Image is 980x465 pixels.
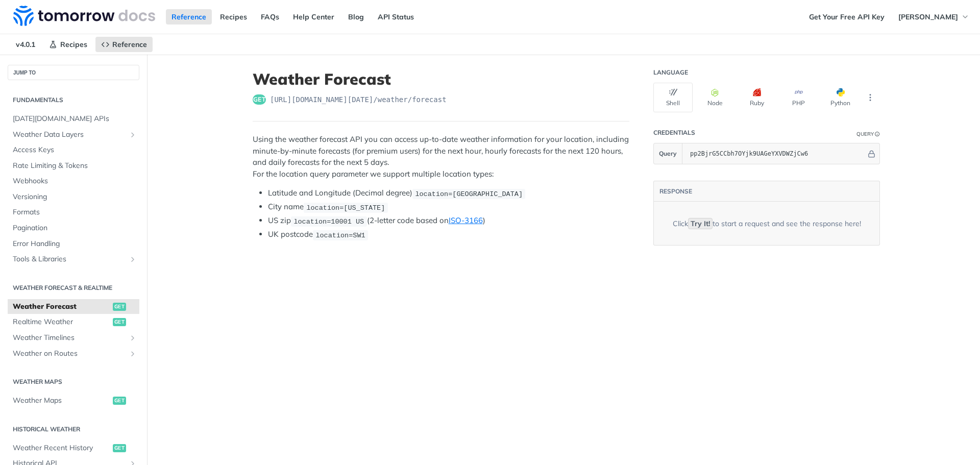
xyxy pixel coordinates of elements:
[43,37,93,52] a: Recipes
[253,134,629,180] p: Using the weather forecast API you can access up-to-date weather information for your location, i...
[893,9,975,25] button: [PERSON_NAME]
[875,132,880,137] i: Information
[779,83,818,112] button: PHP
[8,158,139,174] a: Rate Limiting & Tokens
[13,176,137,186] span: Webhooks
[113,318,126,326] span: get
[737,83,776,112] button: Ruby
[8,236,139,252] a: Error Handling
[342,9,370,25] a: Blog
[866,149,877,159] button: Hide
[304,203,388,213] code: location=[US_STATE]
[688,218,713,229] code: Try It!
[313,230,368,240] code: location=SW1
[13,114,137,124] span: [DATE][DOMAIN_NAME] APIs
[8,127,139,142] a: Weather Data LayersShow subpages for Weather Data Layers
[13,349,126,359] span: Weather on Routes
[821,83,860,112] button: Python
[113,397,126,405] span: get
[268,229,629,240] li: UK postcode
[268,187,629,199] li: Latitude and Longitude (Decimal degree)
[13,333,126,343] span: Weather Timelines
[166,9,212,25] a: Reference
[8,299,139,314] a: Weather Forecastget
[268,215,629,227] li: US zip (2-letter code based on )
[253,94,266,105] span: get
[270,94,447,105] span: https://api.tomorrow.io/v4/weather/forecast
[898,12,958,21] span: [PERSON_NAME]
[653,129,695,137] div: Credentials
[13,302,110,312] span: Weather Forecast
[8,65,139,80] button: JUMP TO
[13,145,137,155] span: Access Keys
[129,334,137,342] button: Show subpages for Weather Timelines
[13,396,110,406] span: Weather Maps
[695,83,734,112] button: Node
[8,189,139,205] a: Versioning
[8,283,139,292] h2: Weather Forecast & realtime
[8,314,139,330] a: Realtime Weatherget
[113,444,126,452] span: get
[412,189,525,199] code: location=[GEOGRAPHIC_DATA]
[13,443,110,453] span: Weather Recent History
[866,93,875,102] svg: More ellipsis
[10,37,41,52] span: v4.0.1
[129,255,137,263] button: Show subpages for Tools & Libraries
[287,9,340,25] a: Help Center
[654,143,682,164] button: Query
[8,205,139,220] a: Formats
[8,425,139,434] h2: Historical Weather
[13,6,155,26] img: Tomorrow.io Weather API Docs
[8,174,139,189] a: Webhooks
[856,130,874,138] div: Query
[8,252,139,267] a: Tools & LibrariesShow subpages for Tools & Libraries
[95,37,153,52] a: Reference
[685,143,866,164] input: apikey
[673,218,861,229] div: Click to start a request and see the response here!
[112,40,147,49] span: Reference
[372,9,420,25] a: API Status
[8,221,139,236] a: Pagination
[13,161,137,171] span: Rate Limiting & Tokens
[659,149,677,158] span: Query
[129,131,137,139] button: Show subpages for Weather Data Layers
[8,377,139,386] h2: Weather Maps
[863,90,878,105] button: More Languages
[659,186,693,197] button: RESPONSE
[13,317,110,327] span: Realtime Weather
[8,330,139,346] a: Weather TimelinesShow subpages for Weather Timelines
[13,239,137,249] span: Error Handling
[8,95,139,105] h2: Fundamentals
[13,192,137,202] span: Versioning
[255,9,285,25] a: FAQs
[113,303,126,311] span: get
[129,350,137,358] button: Show subpages for Weather on Routes
[449,215,483,225] a: ISO-3166
[653,68,688,77] div: Language
[8,393,139,408] a: Weather Mapsget
[8,346,139,361] a: Weather on RoutesShow subpages for Weather on Routes
[653,83,693,112] button: Shell
[13,223,137,233] span: Pagination
[8,142,139,158] a: Access Keys
[13,207,137,217] span: Formats
[253,70,629,88] h1: Weather Forecast
[291,216,367,227] code: location=10001 US
[8,440,139,456] a: Weather Recent Historyget
[268,201,629,213] li: City name
[13,254,126,264] span: Tools & Libraries
[8,111,139,127] a: [DATE][DOMAIN_NAME] APIs
[214,9,253,25] a: Recipes
[856,130,880,138] div: QueryInformation
[13,130,126,140] span: Weather Data Layers
[803,9,890,25] a: Get Your Free API Key
[60,40,87,49] span: Recipes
